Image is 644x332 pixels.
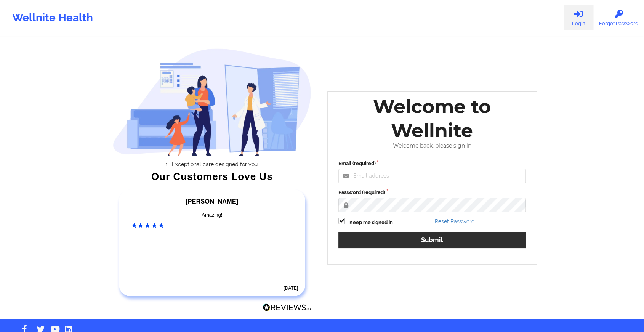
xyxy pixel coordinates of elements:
a: Login [564,5,593,30]
li: Exceptional care designed for you. [119,161,311,167]
div: Welcome to Wellnite [333,95,531,143]
time: [DATE] [284,285,298,291]
span: [PERSON_NAME] [186,198,238,205]
label: Email (required) [338,160,526,167]
button: Submit [338,232,526,248]
div: Amazing! [131,211,293,219]
a: Forgot Password [593,5,644,30]
div: Our Customers Love Us [113,173,312,180]
label: Password (required) [338,189,526,196]
a: Reviews.io Logo [263,303,311,313]
div: Welcome back, please sign in [333,143,531,149]
a: Reset Password [435,218,475,225]
label: Keep me signed in [349,219,393,226]
img: wellnite-auth-hero_200.c722682e.png [113,48,312,156]
input: Email address [338,169,526,183]
img: Reviews.io Logo [263,303,311,311]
